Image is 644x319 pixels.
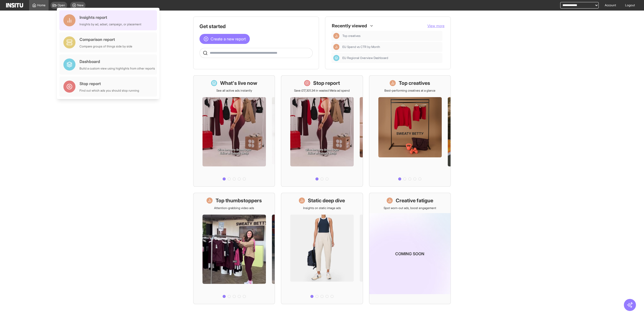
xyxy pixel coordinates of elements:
[37,3,46,7] span: Home
[342,45,380,49] span: EU Spend vs CTR by Month
[79,14,141,20] div: Insights report
[333,44,339,50] div: Insights
[342,34,440,38] span: Top creatives
[79,22,141,26] div: Insights by ad, adset, campaign, or placement
[199,23,313,30] h1: Get started
[369,75,451,187] a: Top creativesBest-performing creatives at a glance
[333,33,339,39] div: Insights
[427,24,445,28] span: View more
[79,44,132,48] div: Compare groups of things side by side
[384,89,435,93] p: Best-performing creatives at a glance
[199,34,250,44] button: Create a new report
[214,206,254,210] p: Attention-grabbing video ads
[342,45,440,49] span: EU Spend vs CTR by Month
[79,81,139,87] div: Stop report
[58,3,65,7] span: Open
[427,23,445,28] button: View more
[313,80,340,87] h1: Stop report
[193,75,275,187] a: What's live nowSee all active ads instantly
[216,89,252,93] p: See all active ads instantly
[342,56,440,60] span: EU Regional Overview Dashboard
[79,58,155,65] div: Dashboard
[79,67,155,71] div: Build a custom view using highlights from other reports
[6,3,23,8] img: Logo
[303,206,341,210] p: Insights on static image ads
[342,34,360,38] span: Top creatives
[216,197,262,204] h1: Top thumbstoppers
[399,80,430,87] h1: Top creatives
[77,3,84,7] span: New
[211,36,246,42] span: Create a new report
[281,75,363,187] a: Stop reportSave £17,301.34 in wasted Meta ad spend
[220,80,257,87] h1: What's live now
[193,193,275,304] a: Top thumbstoppersAttention-grabbing video ads
[281,193,363,304] a: Static deep diveInsights on static image ads
[342,56,388,60] span: EU Regional Overview Dashboard
[79,36,132,42] div: Comparison report
[308,197,345,204] h1: Static deep dive
[333,55,339,61] div: Dashboard
[294,89,350,93] p: Save £17,301.34 in wasted Meta ad spend
[79,89,139,93] div: Find out which ads you should stop running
